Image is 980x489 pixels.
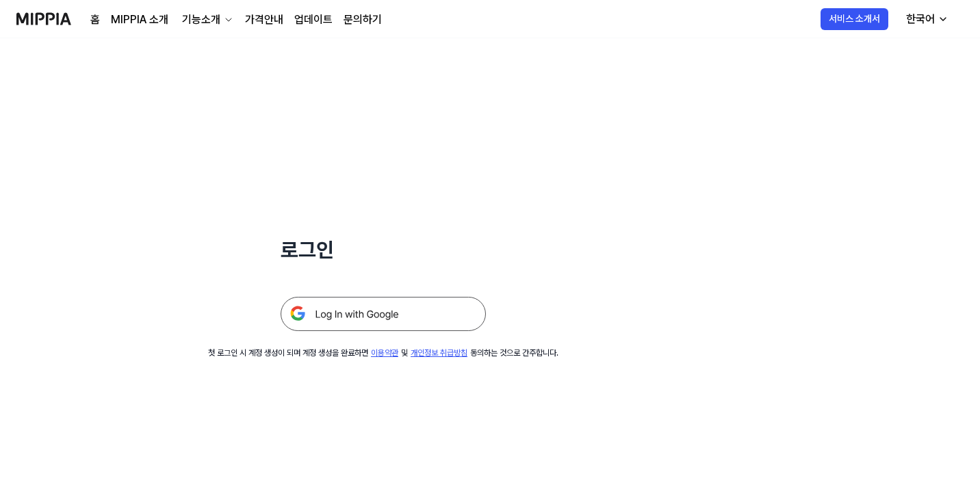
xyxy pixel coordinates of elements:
[903,11,938,27] div: 한국어
[208,347,558,359] div: 첫 로그인 시 계정 생성이 되며 계정 생성을 완료하면 및 동의하는 것으로 간주합니다.
[179,12,234,28] button: 기능소개
[411,348,467,358] a: 개인정보 취급방침
[371,348,398,358] a: 이용약관
[281,297,486,331] img: 구글 로그인 버튼
[245,12,283,28] a: 가격안내
[895,5,957,33] button: 한국어
[90,12,100,28] a: 홈
[294,12,333,28] a: 업데이트
[281,235,486,264] h1: 로그인
[821,8,888,30] button: 서비스 소개서
[111,12,168,28] a: MIPPIA 소개
[179,12,223,28] div: 기능소개
[344,12,382,28] a: 문의하기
